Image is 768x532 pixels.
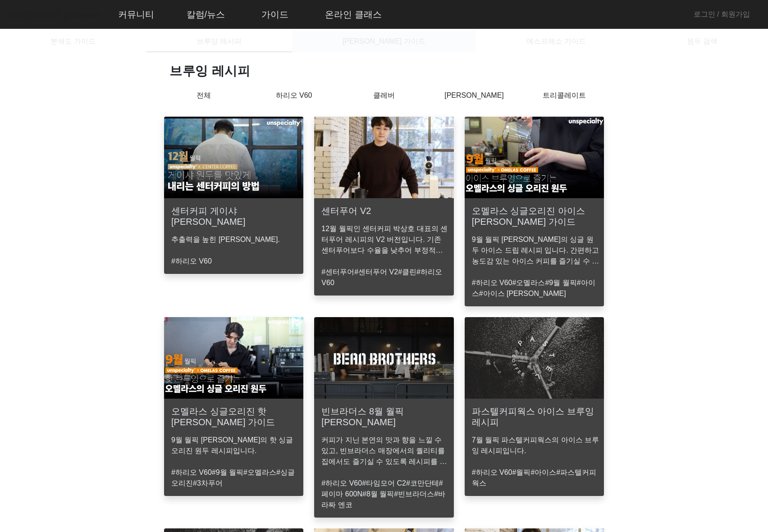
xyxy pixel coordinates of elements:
a: 설정 [116,286,173,308]
a: #3차푸어 [193,479,223,487]
a: #하리오 V60 [472,279,512,286]
span: 분쇄도 가이드 [50,38,96,45]
a: #타임모어 C2 [362,479,406,487]
span: 브루잉 레시피 [197,38,242,45]
span: 에스프레소 가이드 [526,38,586,45]
span: 홈 [28,299,34,306]
a: #9월 월픽 [545,279,576,286]
a: #아이스 [PERSON_NAME] [479,290,566,297]
a: #하리오 V60 [171,468,212,476]
p: 트리콜레이트 [519,90,609,101]
img: logo [7,7,102,23]
a: #9월 월픽 [212,468,243,476]
a: 파스텔커피웍스 아이스 브루잉 레시피7월 월픽 파스텔커피웍스의 아이스 브루잉 레시피입니다.#하리오 V60#월픽#아이스#파스텔커피웍스 [459,317,609,518]
a: #센터푸어 V2 [354,268,398,276]
a: 오멜라스 싱글오리진 아이스 [PERSON_NAME] 가이드9월 월픽 [PERSON_NAME]의 싱글 원두 아이스 드립 레시피 입니다. 간편하고 농도감 있는 아이스 커피를 즐기... [459,117,609,306]
a: 가이드 [254,2,296,27]
span: 대화 [82,300,93,307]
p: 하리오 V60 [249,90,339,101]
p: 7월 월픽 파스텔커피웍스의 아이스 브루잉 레시피입니다. [472,435,600,456]
a: 칼럼/뉴스 [179,2,233,27]
p: [PERSON_NAME] [429,90,519,101]
a: 온라인 클래스 [318,2,389,27]
a: 빈브라더스 8월 월픽 [PERSON_NAME]커피가 지닌 본연의 맛과 향을 느낄 수 있고, 빈브라더스 매장에서의 퀄리티를 집에서도 즐기실 수 있도록 레시피를 준비하였습니다.#... [309,317,459,518]
h3: 오멜라스 싱글오리진 아이스 [PERSON_NAME] 가이드 [472,205,597,227]
p: 클레버 [339,90,429,101]
span: 설정 [139,299,150,306]
h3: 센터푸어 V2 [321,205,371,216]
a: 대화 [59,286,116,308]
a: #빈브라더스 [394,490,434,498]
a: #하리오 V60 [321,479,362,487]
a: 센터커피 게이샤 [PERSON_NAME]추출력을 높힌 [PERSON_NAME].#하리오 V60 [159,117,309,306]
p: 추출력을 높힌 [PERSON_NAME]. [171,234,300,245]
a: #오멜라스 [243,468,276,476]
a: #코만단테 [406,479,439,487]
p: 9월 월픽 [PERSON_NAME]의 싱글 원두 아이스 드립 레시피 입니다. 간편하고 농도감 있는 아이스 커피를 즐기실 수 있습니다. [472,234,600,267]
a: 센터푸어 V212월 월픽인 센터커피 박상호 대표의 센터푸어 레시피의 V2 버전입니다. 기존 센터푸어보다 수율을 낮추어 부정적인 맛이 억제되었습니다.#센터푸어#센터푸어 V2#클... [309,117,459,306]
p: 9월 월픽 [PERSON_NAME]의 핫 싱글오리진 원두 레시피입니다. [171,435,300,456]
p: 전체 [159,90,249,106]
a: #하리오 V60 [171,257,212,265]
span: [PERSON_NAME] 가이드 [343,38,425,45]
a: #오멜라스 [512,279,545,286]
a: 로그인 / 회원가입 [694,9,750,20]
h3: 센터커피 게이샤 [PERSON_NAME] [171,205,296,227]
h3: 파스텔커피웍스 아이스 브루잉 레시피 [472,406,597,427]
p: 커피가 지닌 본연의 맛과 향을 느낄 수 있고, 빈브라더스 매장에서의 퀄리티를 집에서도 즐기실 수 있도록 레시피를 준비하였습니다. [321,435,450,467]
a: #8월 월픽 [362,490,394,498]
a: 커뮤니티 [111,2,161,27]
span: 원두 검색 [687,38,718,45]
a: #페이마 600N [321,479,443,498]
a: #클린 [398,268,416,276]
a: #월픽 [512,468,530,476]
h1: 브루잉 레시피 [169,63,609,79]
a: #아이스 [530,468,556,476]
a: 오멜라스 싱글오리진 핫 [PERSON_NAME] 가이드9월 월픽 [PERSON_NAME]의 핫 싱글오리진 원두 레시피입니다.#하리오 V60#9월 월픽#오멜라스#싱글오리진#3차푸어 [159,317,309,518]
p: 12월 월픽인 센터커피 박상호 대표의 센터푸어 레시피의 V2 버전입니다. 기존 센터푸어보다 수율을 낮추어 부정적인 맛이 억제되었습니다. [321,223,450,256]
h3: 오멜라스 싱글오리진 핫 [PERSON_NAME] 가이드 [171,406,296,427]
a: #하리오 V60 [472,468,512,476]
a: 홈 [3,286,59,308]
a: #센터푸어 [321,268,354,276]
h3: 빈브라더스 8월 월픽 [PERSON_NAME] [321,406,446,427]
